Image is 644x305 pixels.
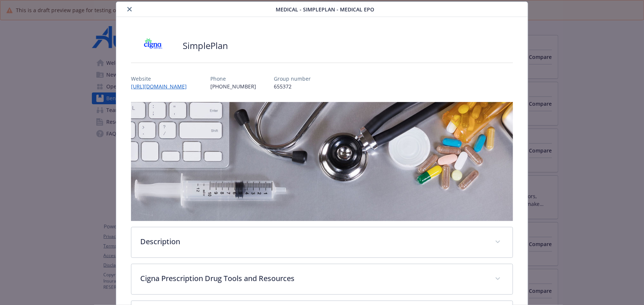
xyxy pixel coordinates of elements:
[131,75,193,83] p: Website
[274,75,311,83] p: Group number
[140,273,486,284] p: Cigna Prescription Drug Tools and Resources
[183,39,228,52] h2: SimplePlan
[131,83,193,90] a: [URL][DOMAIN_NAME]
[210,83,256,90] p: [PHONE_NUMBER]
[131,102,513,221] img: banner
[131,35,175,57] img: CIGNA
[210,75,256,83] p: Phone
[131,264,513,294] div: Cigna Prescription Drug Tools and Resources
[140,236,486,247] p: Description
[131,227,513,257] div: Description
[274,83,311,90] p: 655372
[276,6,374,13] span: Medical - SimplePlan - Medical EPO
[125,5,134,14] button: close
